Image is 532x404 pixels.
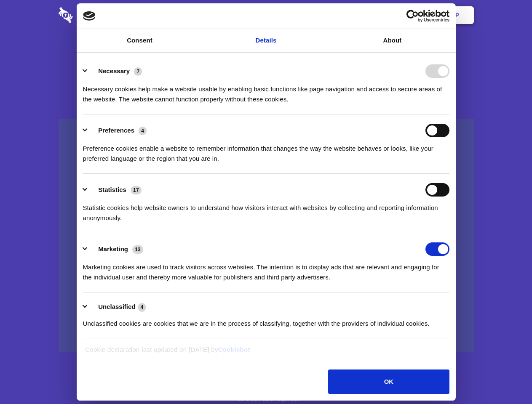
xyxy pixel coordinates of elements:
span: 4 [139,127,147,135]
a: Usercentrics Cookiebot - opens in a new window [376,10,449,22]
span: 17 [131,186,142,194]
h1: Eliminate Slack Data Loss. [59,38,474,68]
button: Unclassified (4) [83,302,151,312]
a: Contact [342,2,380,28]
img: logo-wordmark-white-trans-d4663122ce5f474addd5e946df7df03e33cb6a1c49d2221995e7729f52c070b2.svg [59,7,131,23]
div: Preference cookies enable a website to remember information that changes the way the website beha... [83,137,449,164]
span: 7 [134,67,142,76]
span: 4 [138,303,146,311]
iframe: Drift Widget Chat Controller [490,362,522,394]
label: Statistics [98,186,126,193]
a: Pricing [247,2,284,28]
div: Statistic cookies help website owners to understand how visitors interact with websites by collec... [83,197,449,223]
img: logo [83,11,96,21]
label: Necessary [98,67,130,74]
a: Wistia video thumbnail [59,119,474,352]
a: Login [382,2,419,28]
div: Unclassified cookies are cookies that we are in the process of classifying, together with the pro... [83,312,449,329]
h4: Auto-redaction of sensitive data, encrypted data sharing and self-destructing private chats. Shar... [59,77,474,104]
a: Details [203,29,329,52]
button: Marketing (13) [83,242,149,256]
label: Preferences [98,127,134,134]
div: Cookie declaration last updated on [DATE] by [79,345,453,361]
button: Preferences (4) [83,124,152,137]
button: Necessary (7) [83,64,147,78]
a: Cookiebot [218,346,250,353]
button: OK [328,369,449,394]
div: Necessary cookies help make a website usable by enabling basic functions like page navigation and... [83,78,449,104]
a: Consent [77,29,203,52]
div: Marketing cookies are used to track visitors across websites. The intention is to display ads tha... [83,256,449,282]
label: Marketing [98,245,128,252]
button: Statistics (17) [83,183,147,197]
a: About [329,29,456,52]
span: 13 [132,245,143,254]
